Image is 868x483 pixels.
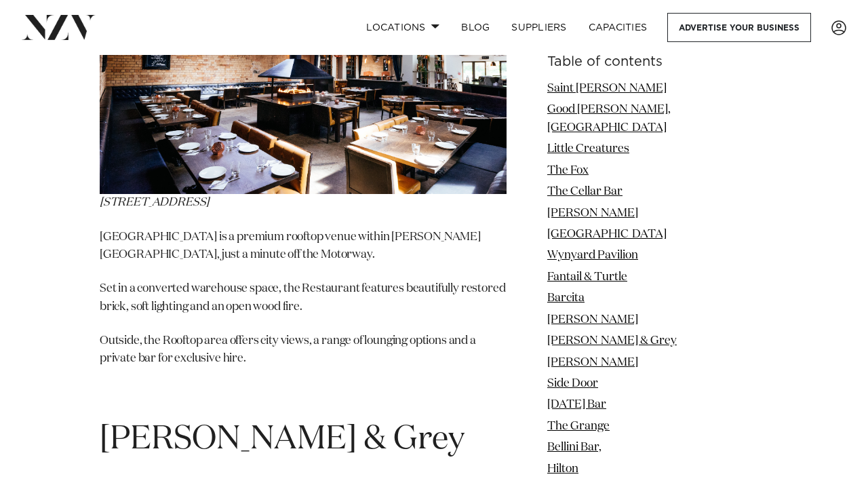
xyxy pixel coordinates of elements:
[100,197,209,208] em: [STREET_ADDRESS]
[547,442,601,453] a: Bellini Bar,
[100,280,507,316] p: Set in a converted warehouse space, the Restaurant features beautifully restored brick, soft ligh...
[100,423,465,456] span: [PERSON_NAME] & Grey
[547,378,598,389] a: Side Door
[547,292,585,304] a: Barcita
[547,271,627,283] a: Fantail & Turtle
[547,335,677,347] a: [PERSON_NAME] & Grey
[547,400,606,411] a: [DATE] Bar
[547,208,638,219] a: [PERSON_NAME]
[547,314,638,326] a: [PERSON_NAME]
[547,463,578,475] a: Hilton
[578,13,658,42] a: Capacities
[547,229,667,240] a: [GEOGRAPHIC_DATA]
[100,332,507,368] p: Outside, the Rooftop area offers city views, a range of lounging options and a private bar for ex...
[667,13,811,42] a: Advertise your business
[450,13,500,42] a: BLOG
[547,143,629,155] a: Little Creatures
[547,104,671,133] a: Good [PERSON_NAME], [GEOGRAPHIC_DATA]
[547,357,638,368] a: [PERSON_NAME]
[22,15,96,39] img: nzv-logo.png
[547,186,623,197] a: The Cellar Bar
[547,55,768,69] h6: Table of contents
[547,421,610,432] a: The Grange
[100,229,507,265] p: [GEOGRAPHIC_DATA] is a premium rooftop venue within [PERSON_NAME][GEOGRAPHIC_DATA], just a minute...
[500,13,577,42] a: SUPPLIERS
[355,13,450,42] a: Locations
[547,165,589,176] a: The Fox
[547,83,667,94] a: Saint [PERSON_NAME]
[547,250,638,262] a: Wynyard Pavilion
